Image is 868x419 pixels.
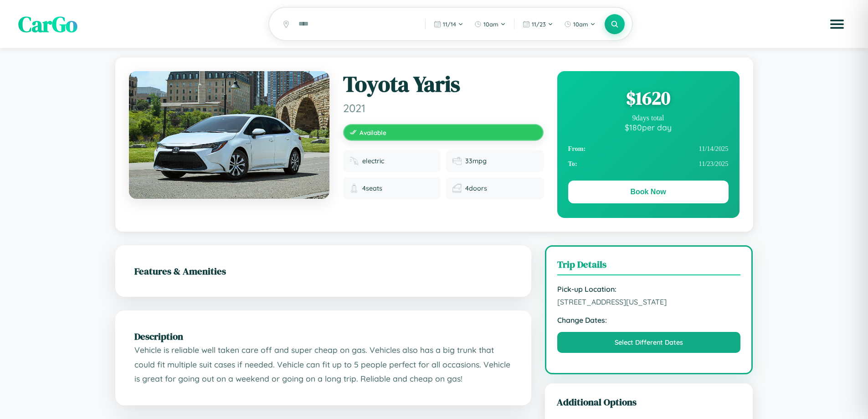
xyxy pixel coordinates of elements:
button: Select Different Dates [557,332,741,353]
div: 11 / 23 / 2025 [568,156,729,171]
span: electric [362,157,384,165]
div: $ 1620 [568,86,729,110]
button: 11/23 [518,17,558,31]
span: [STREET_ADDRESS][US_STATE] [557,297,741,306]
span: 10am [483,21,498,28]
span: 4 seats [362,184,382,192]
span: 10am [573,21,588,28]
h2: Features & Amenities [134,264,512,278]
strong: Change Dates: [557,316,741,325]
span: Available [360,129,386,136]
span: 11 / 23 [532,21,546,28]
img: Fuel type [349,156,359,166]
h2: Description [134,330,512,343]
img: Doors [452,184,462,193]
span: 33 mpg [465,157,487,165]
div: 9 days total [568,114,729,122]
strong: To: [568,160,577,168]
span: 11 / 14 [443,21,456,28]
div: $ 180 per day [568,122,729,132]
span: 2021 [343,101,544,115]
span: CarGo [18,9,77,39]
p: Vehicle is reliable well taken care off and super cheap on gas. Vehicles also has a big trunk tha... [134,343,512,386]
strong: Pick-up Location: [557,285,741,294]
img: Fuel efficiency [452,156,462,166]
img: Seats [349,184,359,193]
button: 10am [560,17,600,31]
button: 11/14 [429,17,468,31]
button: Open menu [824,11,850,37]
img: Toyota Yaris 2021 [129,71,329,199]
button: 10am [470,17,510,31]
strong: From: [568,145,586,153]
h3: Additional Options [557,395,741,409]
span: 4 doors [465,184,487,192]
div: 11 / 14 / 2025 [568,141,729,156]
h3: Trip Details [557,258,741,275]
h1: Toyota Yaris [343,71,544,98]
button: Book Now [568,181,729,203]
